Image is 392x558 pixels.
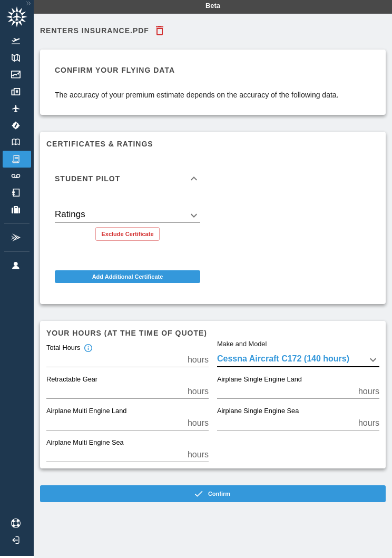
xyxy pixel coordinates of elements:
[55,270,200,283] button: Add Additional Certificate
[55,175,120,182] h6: Student Pilot
[217,353,379,367] div: Cessna Aircraft C172 (140 hours)
[358,417,379,429] p: hours
[55,90,371,100] p: The accuracy of your premium estimate depends on the accuracy of the following data.
[217,407,299,416] label: Airplane Single Engine Sea
[188,354,209,366] p: hours
[46,162,209,195] div: Student Pilot
[46,438,124,448] label: Airplane Multi Engine Sea
[358,385,379,398] p: hours
[46,375,97,385] label: Retractable Gear
[55,64,371,76] h6: Confirm your flying data
[95,227,159,241] button: Exclude Certificate
[83,344,93,353] svg: Total hours in fixed-wing aircraft
[188,417,209,429] p: hours
[46,407,126,416] label: Airplane Multi Engine Land
[188,448,209,461] p: hours
[40,27,149,34] h6: Renters Insurance.pdf
[46,344,93,353] div: Total Hours
[188,385,209,398] p: hours
[46,327,379,339] h6: Your hours (at the time of quote)
[217,339,267,349] label: Make and Model
[217,375,302,385] label: Airplane Single Engine Land
[40,485,386,502] button: Confirm
[46,195,209,249] div: Student Pilot
[46,138,379,150] h6: Certificates & Ratings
